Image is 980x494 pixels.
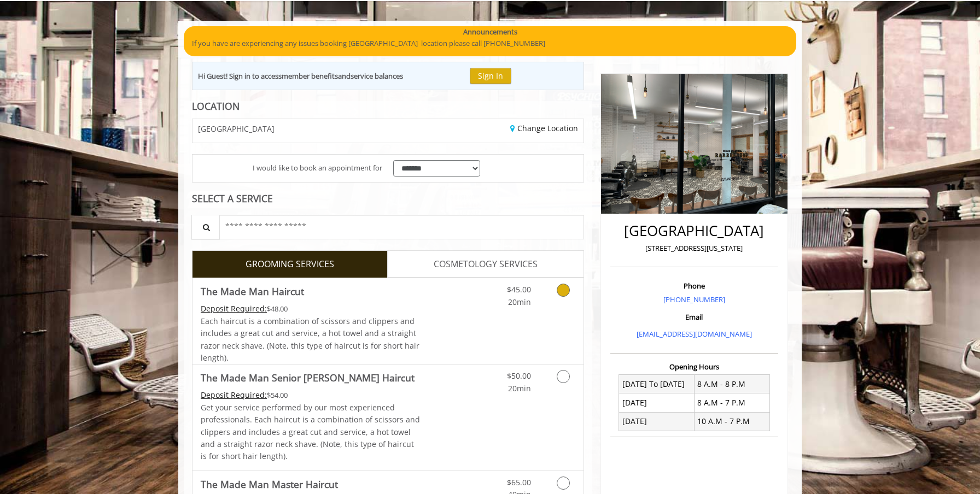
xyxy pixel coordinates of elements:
[508,383,531,393] span: 20min
[507,477,531,487] span: $65.00
[192,38,788,49] p: If you have are experiencing any issues booking [GEOGRAPHIC_DATA] location please call [PHONE_NUM...
[463,26,517,38] b: Announcements
[619,393,695,412] td: [DATE]
[694,412,769,431] td: 10 A.M - 7 P.M
[470,68,511,84] button: Sign In
[610,363,778,370] h3: Opening Hours
[510,123,578,133] a: Change Location
[613,313,775,321] h3: Email
[198,125,275,133] span: [GEOGRAPHIC_DATA]
[434,257,538,272] span: COSMETOLOGY SERVICES
[201,284,304,299] b: The Made Man Haircut
[694,375,769,393] td: 8 A.M - 8 P.M
[201,370,415,385] b: The Made Man Senior [PERSON_NAME] Haircut
[613,282,775,290] h3: Phone
[351,71,403,81] b: service balances
[507,284,531,295] span: $45.00
[198,70,403,82] div: Hi Guest! Sign in to access and
[201,303,421,315] div: $48.00
[694,393,769,412] td: 8 A.M - 7 P.M
[508,297,531,307] span: 20min
[246,257,334,272] span: GROOMING SERVICES
[619,412,695,431] td: [DATE]
[613,223,775,239] h2: [GEOGRAPHIC_DATA]
[201,477,338,492] b: The Made Man Master Haircut
[201,389,421,401] div: $54.00
[282,71,338,81] b: member benefits
[507,370,531,381] span: $50.00
[192,193,584,204] div: SELECT A SERVICE
[663,295,725,304] a: [PHONE_NUMBER]
[192,99,240,113] b: LOCATION
[201,390,267,400] span: This service needs some Advance to be paid before we block your appointment
[201,316,419,363] span: Each haircut is a combination of scissors and clippers and includes a great cut and service, a ho...
[191,215,220,239] button: Service Search
[613,243,775,254] p: [STREET_ADDRESS][US_STATE]
[201,402,421,463] p: Get your service performed by our most experienced professionals. Each haircut is a combination o...
[201,303,267,314] span: This service needs some Advance to be paid before we block your appointment
[253,162,382,174] span: I would like to book an appointment for
[637,329,752,339] a: [EMAIL_ADDRESS][DOMAIN_NAME]
[619,375,695,393] td: [DATE] To [DATE]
